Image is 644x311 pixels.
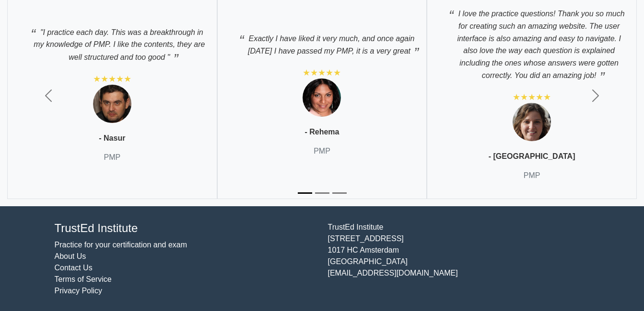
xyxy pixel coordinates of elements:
div: ★★★★★ [93,73,131,85]
button: Slide 3 [332,188,347,199]
button: Slide 1 [298,188,312,199]
div: ★★★★★ [303,67,341,78]
div: ★★★★★ [513,91,551,103]
a: Contact Us [55,264,93,272]
a: Practice for your certification and exam [55,241,187,249]
p: PMP [104,152,120,163]
img: Testimonial 3 [513,103,551,141]
a: Terms of Service [55,275,112,283]
p: Exactly I have liked it very much, and once again [DATE] I have passed my PMP, it is a very great [227,27,417,57]
p: PMP [524,170,540,181]
p: - Rehema [304,126,339,138]
a: Privacy Policy [55,287,103,295]
a: About Us [55,252,86,260]
p: PMP [314,145,330,157]
h4: TrustEd Institute [55,222,316,235]
img: Testimonial 2 [303,78,341,117]
p: I love the practice questions! Thank you so much for creating such an amazing website. The user i... [437,2,627,82]
p: - [GEOGRAPHIC_DATA] [489,151,575,162]
button: Slide 2 [315,188,329,199]
div: TrustEd Institute [STREET_ADDRESS] 1017 HC Amsterdam [GEOGRAPHIC_DATA] [EMAIL_ADDRESS][DOMAIN_NAME] [322,222,596,297]
p: - Nasur [99,133,125,144]
p: "I practice each day. This was a breakthrough in my knowledge of PMP. I like the contents, they a... [17,21,207,64]
img: Testimonial 1 [93,85,131,123]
